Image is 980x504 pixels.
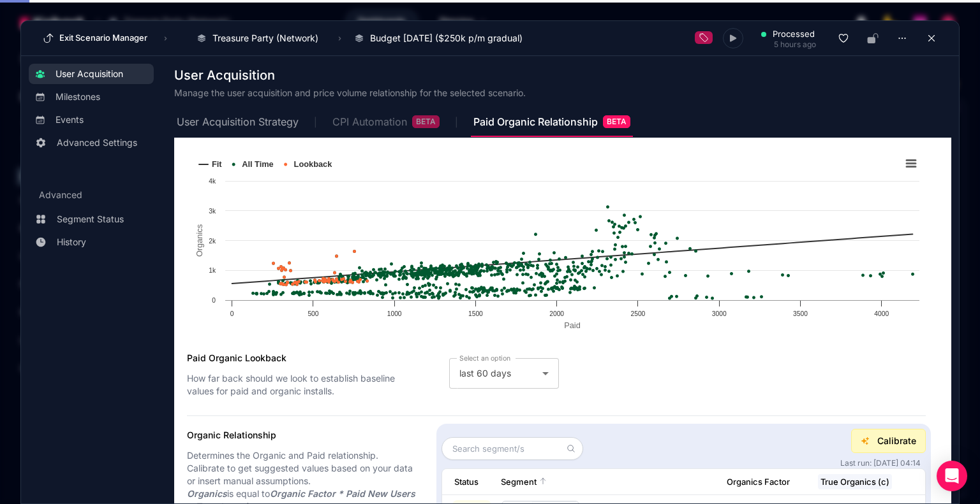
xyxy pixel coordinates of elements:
[57,136,137,149] span: Advanced Settings
[212,297,216,304] text: 0
[57,236,86,248] span: History
[459,354,510,362] mat-label: Select an option
[195,224,204,257] text: Organics
[937,461,967,491] div: Open Intercom Messenger
[549,310,564,317] text: 2000
[603,115,630,128] span: BETA
[793,310,808,317] text: 3500
[564,320,581,330] text: Paid
[187,352,286,364] h3: Paid Organic Lookback
[332,115,440,128] div: CPI Automation
[230,310,234,317] text: 0
[187,429,276,442] h3: Organic Relationship
[177,117,299,127] span: User Acquisition Strategy
[29,133,154,153] a: Advanced Settings
[712,310,727,317] text: 3000
[442,437,583,460] input: Search segment/s
[212,32,318,45] span: Treasure Party (Network)
[190,27,332,49] button: Treasure Party (Network)
[761,41,816,48] div: 5 hours ago
[209,238,216,245] text: 2k
[720,475,806,488] button: Organics Factor
[412,115,440,128] span: BETA
[840,458,926,468] span: Last run: [DATE] 04:14
[174,87,939,99] h3: Manage the user acquisition and price volume relationship for the selected scenario.
[877,435,916,447] span: Calibrate
[29,64,154,84] a: User Acquisition
[818,474,892,489] span: True Organics (c)
[56,90,100,103] span: Milestones
[336,33,344,43] span: ›
[29,209,154,229] a: Segment Status
[874,310,889,317] text: 4000
[187,372,416,398] h3: How far back should we look to establish baseline values for paid and organic installs.
[29,189,154,206] h3: Advanced
[209,178,216,185] text: 4k
[29,87,154,107] a: Milestones
[468,310,483,317] text: 1500
[294,159,333,169] text: Lookback
[851,429,926,453] button: Calibrate
[387,310,402,317] text: 1000
[727,477,790,487] span: Organics Factor
[370,32,523,45] span: Budget [DATE] ($250k p/m gradual)
[473,115,630,128] div: Paid Organic Relationship
[501,477,537,487] span: Segment
[209,267,216,274] text: 1k
[187,488,227,499] strong: Organics
[161,33,170,43] span: ›
[56,68,123,80] span: User Acquisition
[56,113,84,126] span: Events
[308,310,318,317] text: 500
[174,69,275,82] span: User Acquisition
[501,475,639,488] button: Segment
[39,28,151,48] button: Exit Scenario Manager
[212,159,222,169] text: Fit
[454,477,479,487] span: Status
[459,368,511,378] span: last 60 days
[631,310,646,317] text: 2500
[209,208,216,215] text: 3k
[817,474,903,489] button: True Organics (c)
[57,213,124,226] span: Segment Status
[452,475,491,488] button: Status
[773,28,815,41] span: processed
[242,159,274,169] text: All Time
[29,110,154,130] a: Events
[29,232,154,252] a: History
[348,27,536,49] button: Budget [DATE] ($250k p/m gradual)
